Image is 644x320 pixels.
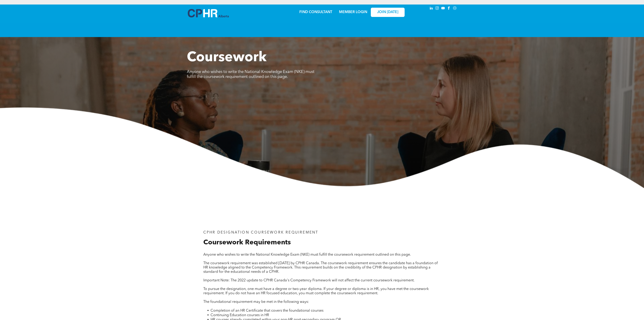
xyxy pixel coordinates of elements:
[441,6,446,12] a: youtube
[299,10,332,14] a: FIND CONSULTANT
[203,287,429,295] span: To pursue the designation, one must have a degree or two-year diploma. If your degree or diploma ...
[429,6,434,12] a: linkedin
[203,239,291,246] span: Coursework Requirements
[203,262,438,274] span: The coursework requirement was established [DATE] by CPHR Canada. The coursework requirement ensu...
[187,70,314,79] span: Anyone who wishes to write the National Knowledge Exam (NKE) must fulfill the coursework requirem...
[211,313,269,317] span: Continuing Education courses in HR
[447,6,451,12] a: facebook
[452,6,457,12] a: Social network
[371,8,405,17] a: JOIN [DATE]
[203,253,411,257] span: Anyone who wishes to write the National Knowledge Exam (NKE) must fulfill the coursework requirem...
[187,51,267,65] span: Coursework
[435,6,440,12] a: instagram
[377,10,398,14] span: JOIN [DATE]
[203,279,415,282] span: Important Note: The 2022 update to CPHR Canada's Competency Framework will not affect the current...
[188,9,229,17] img: A blue and white logo for cp alberta
[203,231,319,234] span: CPHR DESIGNATION COURSEWORK REQUIREMENT
[339,10,367,14] a: MEMBER LOGIN
[203,300,309,304] span: The foundational requirement may be met in the following ways:
[211,309,323,313] span: Completion of an HR Certificate that covers the foundational courses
